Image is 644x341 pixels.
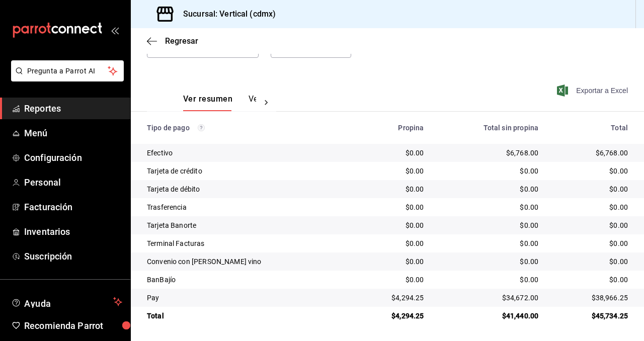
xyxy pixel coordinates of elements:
[175,8,276,20] h3: Sucursal: Vertical (cdmx)
[147,238,346,248] div: Terminal Facturas
[559,84,628,97] button: Exportar a Excel
[24,151,122,164] span: Configuración
[440,275,538,285] div: $0.00
[362,238,424,248] div: $0.00
[165,36,198,46] span: Regresar
[24,319,122,332] span: Recomienda Parrot
[440,124,538,132] div: Total sin propina
[440,293,538,303] div: $34,672.00
[554,238,628,248] div: $0.00
[362,220,424,230] div: $0.00
[362,124,424,132] div: Propina
[147,184,346,194] div: Tarjeta de débito
[147,166,346,176] div: Tarjeta de crédito
[249,94,286,111] button: Ver pagos
[147,257,346,267] div: Convenio con [PERSON_NAME] vino
[198,124,205,131] svg: Los pagos realizados con Pay y otras terminales son montos brutos.
[554,220,628,230] div: $0.00
[362,148,424,158] div: $0.00
[183,94,232,111] button: Ver resumen
[24,296,109,308] span: Ayuda
[440,220,538,230] div: $0.00
[554,124,628,132] div: Total
[554,311,628,321] div: $45,734.25
[24,102,122,115] span: Reportes
[362,202,424,212] div: $0.00
[554,202,628,212] div: $0.00
[111,26,119,34] button: open_drawer_menu
[440,184,538,194] div: $0.00
[147,202,346,212] div: Trasferencia
[554,184,628,194] div: $0.00
[362,184,424,194] div: $0.00
[440,166,538,176] div: $0.00
[554,257,628,267] div: $0.00
[24,249,122,263] span: Suscripción
[24,126,122,140] span: Menú
[440,311,538,321] div: $41,440.00
[362,166,424,176] div: $0.00
[362,293,424,303] div: $4,294.25
[147,293,346,303] div: Pay
[27,66,108,76] span: Pregunta a Parrot AI
[362,275,424,285] div: $0.00
[440,148,538,158] div: $6,768.00
[147,275,346,285] div: BanBajío
[147,220,346,230] div: Tarjeta Banorte
[147,36,198,46] button: Regresar
[11,60,124,81] button: Pregunta a Parrot AI
[24,176,122,189] span: Personal
[440,257,538,267] div: $0.00
[147,124,346,132] div: Tipo de pago
[362,311,424,321] div: $4,294.25
[554,293,628,303] div: $38,966.25
[440,202,538,212] div: $0.00
[554,275,628,285] div: $0.00
[362,257,424,267] div: $0.00
[440,238,538,248] div: $0.00
[7,73,124,83] a: Pregunta a Parrot AI
[147,148,346,158] div: Efectivo
[24,225,122,238] span: Inventarios
[554,166,628,176] div: $0.00
[24,200,122,214] span: Facturación
[554,148,628,158] div: $6,768.00
[147,311,346,321] div: Total
[183,94,256,111] div: navigation tabs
